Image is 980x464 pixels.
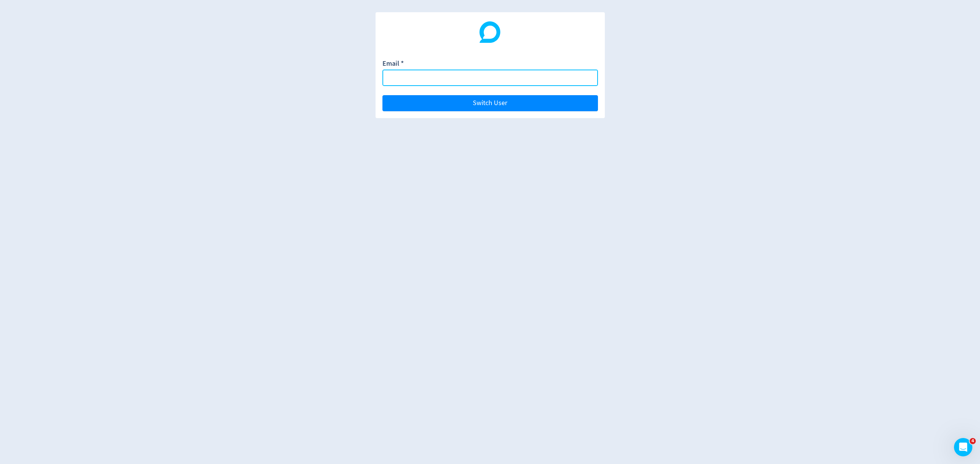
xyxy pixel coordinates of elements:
iframe: Intercom live chat [954,438,972,456]
span: 4 [970,438,976,444]
button: Switch User [382,95,598,111]
img: Digivizer Logo [479,21,501,43]
span: Switch User [473,100,507,107]
label: Email * [382,59,404,70]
